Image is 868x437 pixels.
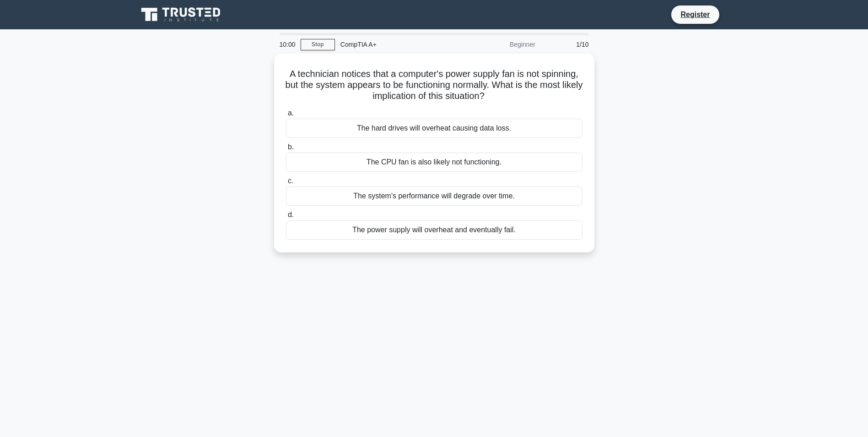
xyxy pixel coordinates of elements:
[286,119,582,138] div: The hard drives will overheat causing data loss.
[285,68,583,102] h5: A technician notices that a computer's power supply fan is not spinning, but the system appears t...
[461,35,541,54] div: Beginner
[288,211,294,218] span: d.
[288,177,293,185] span: c.
[286,186,582,206] div: The system's performance will degrade over time.
[335,35,461,54] div: CompTIA A+
[541,35,594,54] div: 1/10
[675,9,715,20] a: Register
[286,220,582,240] div: The power supply will overheat and eventually fail.
[274,35,301,54] div: 10:00
[301,39,335,50] a: Stop
[288,109,294,117] span: a.
[286,153,582,172] div: The CPU fan is also likely not functioning.
[288,143,294,151] span: b.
